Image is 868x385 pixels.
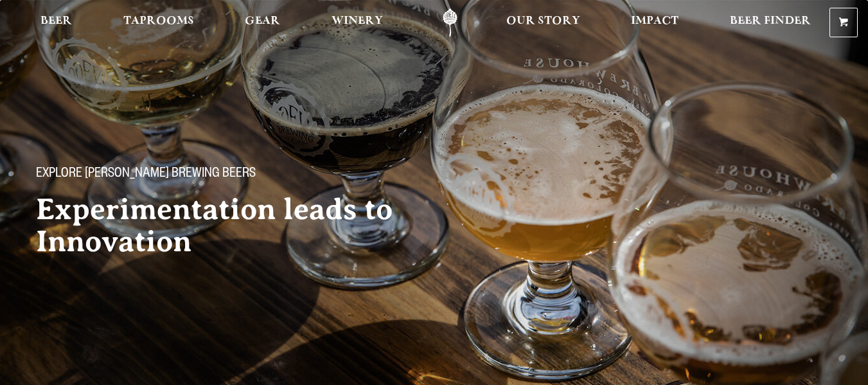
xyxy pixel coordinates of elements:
span: Taprooms [123,16,194,26]
a: Odell Home [426,8,474,37]
a: Beer Finder [722,8,819,37]
a: Our Story [498,8,589,37]
a: Taprooms [115,8,202,37]
span: Explore [PERSON_NAME] Brewing Beers [36,166,256,183]
span: Beer Finder [730,16,811,26]
span: Winery [332,16,383,26]
span: Gear [245,16,280,26]
a: Beer [32,8,80,37]
span: Our Story [506,16,580,26]
h2: Experimentation leads to Innovation [36,193,437,258]
span: Impact [631,16,678,26]
a: Gear [236,8,288,37]
a: Impact [623,8,687,37]
span: Beer [40,16,72,26]
a: Winery [323,8,391,37]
